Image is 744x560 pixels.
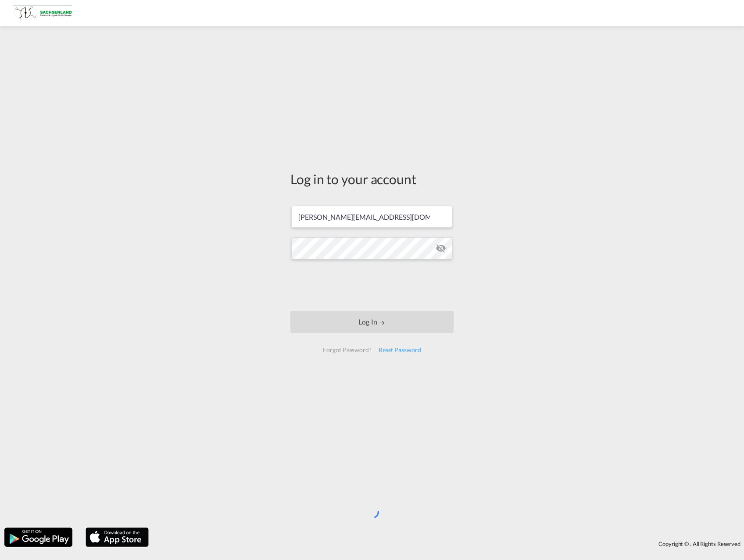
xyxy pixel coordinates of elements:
[153,536,744,551] div: Copyright © . All Rights Reserved
[319,342,375,358] div: Forgot Password?
[375,342,425,358] div: Reset Password
[436,243,446,253] md-icon: icon-eye-off
[85,527,150,548] img: apple.png
[290,170,454,188] div: Log in to your account
[13,4,72,23] img: 1ebd1890696811ed91cb3b5da3140b64.png
[4,527,73,548] img: google.png
[291,206,452,228] input: Enter email/phone number
[290,311,454,333] button: LOGIN
[305,268,439,302] iframe: reCAPTCHA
